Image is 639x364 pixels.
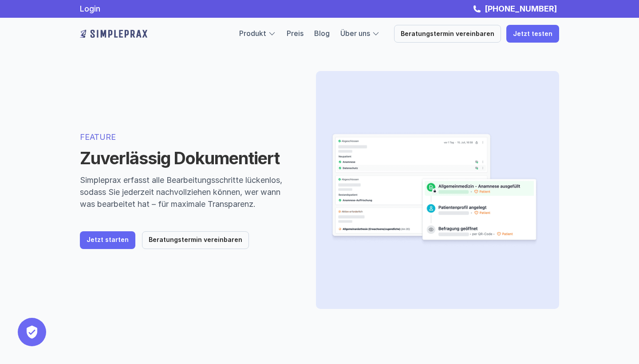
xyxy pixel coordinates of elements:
h1: Zuverlässig Dokumentiert [80,148,295,169]
a: Beratungstermin vereinbaren [142,231,249,249]
a: Preis [287,29,304,38]
a: Über uns [340,29,370,38]
a: Login [80,4,100,13]
p: Jetzt starten [87,236,129,244]
a: Jetzt starten [80,231,135,249]
p: Beratungstermin vereinbaren [149,236,242,244]
a: Produkt [239,29,266,38]
a: Beratungstermin vereinbaren [394,25,501,43]
p: FEATURE [80,131,295,143]
p: Jetzt testen [513,30,552,38]
p: Simpleprax erfasst alle Bearbeitungsschritte lückenlos, sodass Sie jederzeit nachvollziehen könne... [80,174,295,210]
a: Jetzt testen [506,25,559,43]
strong: [PHONE_NUMBER] [485,4,557,13]
img: Beispielbild der Verlaufsdarstellung der Dokumenten in Simpleprax [330,85,539,295]
a: [PHONE_NUMBER] [482,4,559,13]
a: Blog [314,29,330,38]
p: Beratungstermin vereinbaren [401,30,494,38]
